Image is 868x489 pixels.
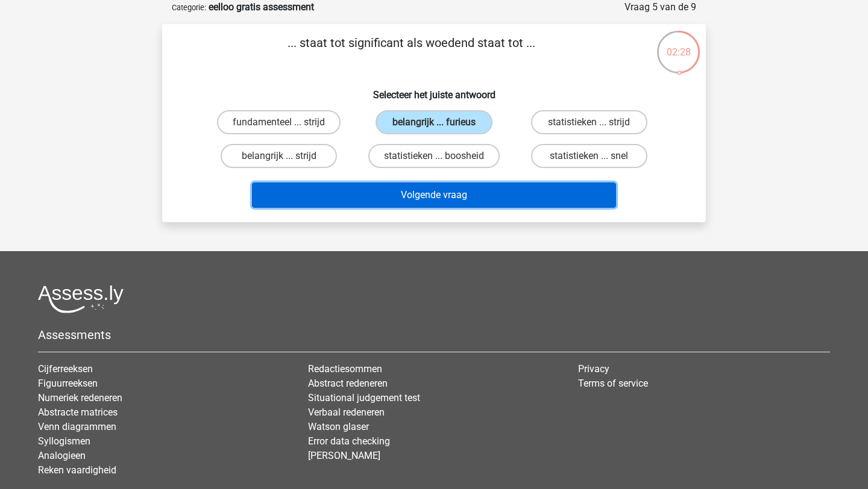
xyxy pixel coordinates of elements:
label: statistieken ... strijd [531,110,647,134]
a: Watson glaser [308,421,369,432]
a: Terms of service [578,378,648,389]
label: fundamenteel ... strijd [217,110,341,134]
strong: eelloo gratis assessment [209,1,314,13]
a: Numeriek redeneren [38,392,122,403]
a: Redactiesommen [308,363,382,375]
a: Figuurreeksen [38,378,98,389]
small: Categorie: [172,3,206,12]
p: ... staat tot significant als woedend staat tot ... [181,34,641,70]
a: Error data checking [308,435,390,447]
h6: Selecteer het juiste antwoord [181,79,687,101]
a: Abstracte matrices [38,406,118,418]
a: Syllogismen [38,435,90,447]
a: Abstract redeneren [308,378,388,389]
a: Situational judgement test [308,392,420,403]
label: statistieken ... snel [531,144,647,168]
h5: Assessments [38,328,830,342]
a: [PERSON_NAME] [308,450,380,461]
img: Assessly logo [38,285,124,313]
button: Volgende vraag [252,182,617,208]
div: 02:28 [656,30,701,60]
a: Privacy [578,363,609,375]
a: Reken vaardigheid [38,464,116,476]
label: belangrijk ... strijd [221,144,337,168]
label: statistieken ... boosheid [368,144,500,168]
a: Cijferreeksen [38,363,93,375]
a: Analogieen [38,450,86,461]
a: Venn diagrammen [38,421,116,432]
label: belangrijk ... furieus [376,110,492,134]
a: Verbaal redeneren [308,406,385,418]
